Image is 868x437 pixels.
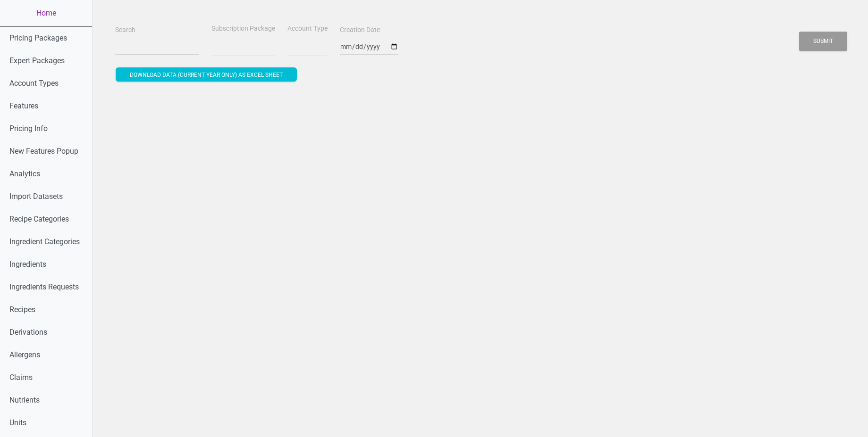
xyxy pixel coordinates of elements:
span: Download data (current year only) as excel sheet [130,72,283,78]
button: Download data (current year only) as excel sheet [116,67,297,82]
label: Search [115,25,135,35]
button: Submit [799,32,847,51]
label: Creation Date [340,25,380,35]
label: Subscription Package [211,24,275,33]
label: Account Type [287,24,328,33]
